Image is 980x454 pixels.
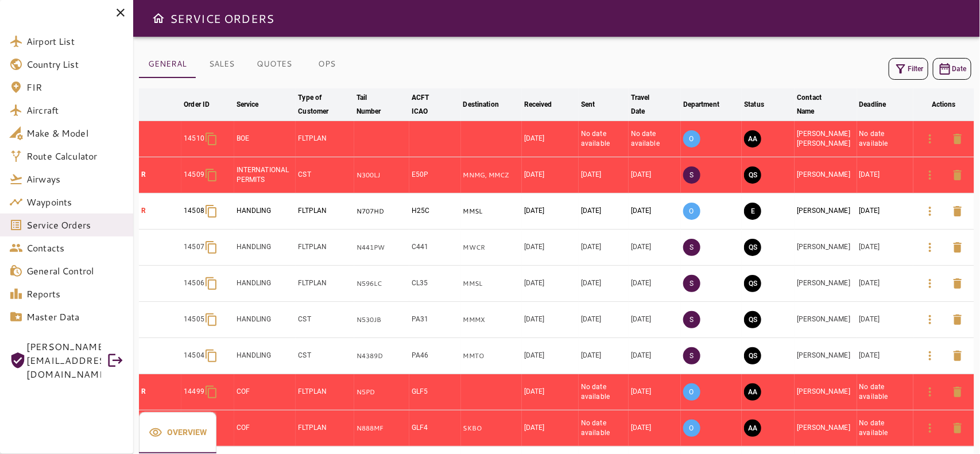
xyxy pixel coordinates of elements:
td: [PERSON_NAME] [795,374,857,410]
td: No date available [629,121,681,157]
td: CST [296,338,354,374]
td: HANDLING [234,193,296,230]
span: Route Calculator [26,149,124,163]
td: No date available [579,410,629,447]
span: FIR [26,80,124,94]
div: basic tabs example [139,412,216,453]
span: Destination [463,98,514,111]
td: E50P [409,157,461,193]
button: AWAITING ASSIGNMENT [744,383,761,401]
td: CST [296,302,354,338]
p: S [683,166,700,184]
p: N596LC [357,279,407,289]
span: Sent [581,98,610,111]
h6: SERVICE ORDERS [170,9,274,28]
p: MMMX [463,315,520,325]
span: Order ID [184,98,224,111]
button: Details [916,414,944,442]
td: [DATE] [579,230,629,266]
td: [DATE] [522,266,579,302]
button: Delete [944,125,971,153]
td: [PERSON_NAME] [795,338,857,374]
button: Details [916,378,944,406]
p: MMTO [463,351,520,361]
td: CL35 [409,266,461,302]
div: Destination [463,98,499,111]
td: [DATE] [629,338,681,374]
button: Delete [944,270,971,297]
button: OPS [301,51,353,78]
div: Tail Number [357,91,392,118]
button: SALES [196,51,247,78]
span: Tail Number [357,91,407,118]
td: [DATE] [629,157,681,193]
p: SKBO [463,424,520,433]
button: Delete [944,342,971,370]
p: S [683,275,700,292]
div: Department [683,98,719,111]
button: AWAITING ASSIGNMENT [744,130,761,148]
td: [DATE] [522,157,579,193]
span: [PERSON_NAME][EMAIL_ADDRESS][DOMAIN_NAME] [26,340,101,381]
button: Delete [944,197,971,225]
button: EXECUTION [744,203,761,220]
div: Received [524,98,552,111]
p: 14507 [184,242,204,252]
td: No date available [857,410,913,447]
td: [DATE] [857,157,913,193]
td: CST [296,157,354,193]
button: GENERAL [139,51,196,78]
td: FLTPLAN [296,410,354,447]
p: S [683,311,700,328]
p: 14510 [184,134,204,143]
p: N441PW [357,243,407,253]
td: PA46 [409,338,461,374]
button: QUOTE SENT [744,347,761,364]
p: N5PD [357,387,407,397]
td: [DATE] [522,193,579,230]
p: O [683,203,700,220]
td: [DATE] [857,266,913,302]
td: [DATE] [857,338,913,374]
span: Contacts [26,241,124,255]
td: No date available [579,374,629,410]
p: N4389D [357,351,407,361]
td: [DATE] [579,157,629,193]
p: O [683,420,700,437]
td: [PERSON_NAME] [795,410,857,447]
td: [PERSON_NAME] [PERSON_NAME] [795,121,857,157]
p: O [683,383,700,401]
button: Details [916,342,944,370]
div: Sent [581,98,595,111]
p: S [683,347,700,364]
button: Delete [944,378,971,406]
td: [DATE] [629,266,681,302]
td: [DATE] [579,338,629,374]
span: Deadline [859,98,901,111]
td: No date available [857,374,913,410]
td: [DATE] [579,302,629,338]
td: [DATE] [629,374,681,410]
td: COF [234,410,296,447]
span: Airport List [26,34,124,48]
td: FLTPLAN [296,121,354,157]
div: basic tabs example [139,51,353,78]
p: MMSL [463,279,520,289]
button: Filter [889,58,928,80]
td: [DATE] [522,302,579,338]
td: BOE [234,121,296,157]
p: 14505 [184,315,204,324]
td: [DATE] [857,302,913,338]
button: Overview [139,412,216,453]
td: [DATE] [522,121,579,157]
p: S [683,239,700,256]
td: [PERSON_NAME] [795,266,857,302]
p: MMSL [463,207,520,216]
span: ACFT ICAO [412,91,459,118]
td: [DATE] [522,374,579,410]
td: [PERSON_NAME] [795,302,857,338]
td: H25C [409,193,461,230]
span: Waypoints [26,195,124,209]
span: Status [744,98,779,111]
p: N300LJ [357,170,407,180]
